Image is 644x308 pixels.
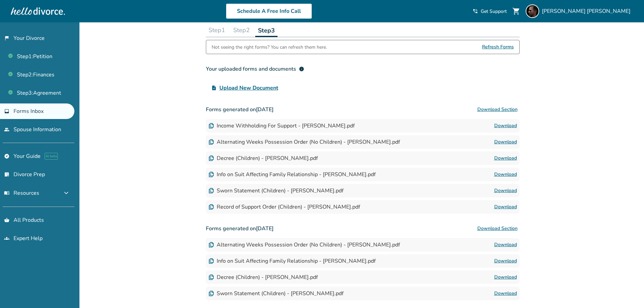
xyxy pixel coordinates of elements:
span: Resources [4,189,39,197]
img: Document [209,275,214,280]
button: Download Section [475,103,520,116]
a: Download [494,187,517,195]
span: groups [4,236,9,241]
button: Step2 [231,23,253,37]
a: Schedule A Free Info Call [226,3,312,19]
button: Step3 [255,23,278,37]
a: Download [494,273,517,281]
div: Record of Support Order (Children) - [PERSON_NAME].pdf [209,203,360,211]
span: people [4,127,9,132]
div: Sworn Statement (Children) - [PERSON_NAME].pdf [209,290,343,297]
span: menu_book [4,190,9,196]
h3: Forms generated on [DATE] [206,222,520,235]
span: inbox [4,109,9,114]
span: info [299,66,304,72]
img: Document [209,172,214,177]
span: Forms Inbox [14,108,44,115]
a: Download [494,289,517,298]
img: Document [209,291,214,296]
img: Document [209,204,214,210]
a: Download [494,122,517,130]
a: Download [494,257,517,265]
div: Income Withholding For Support - [PERSON_NAME].pdf [209,122,355,129]
div: Decree (Children) - [PERSON_NAME].pdf [209,155,318,162]
a: phone_in_talkGet Support [473,8,507,15]
a: Download [494,241,517,249]
div: Alternating Weeks Possession Order (No Children) - [PERSON_NAME].pdf [209,138,400,146]
span: flag_2 [4,35,9,41]
img: Document [209,242,214,247]
div: Decree (Children) - [PERSON_NAME].pdf [209,274,318,281]
a: Download [494,203,517,211]
div: Not seeing the right forms? You can refresh them here. [212,40,327,54]
img: Document [209,156,214,161]
span: list_alt_check [4,172,9,177]
span: [PERSON_NAME] [PERSON_NAME] [542,7,633,15]
iframe: Chat Widget [610,276,644,308]
span: phone_in_talk [473,8,478,14]
a: Download [494,138,517,146]
img: Document [209,258,214,264]
h3: Forms generated on [DATE] [206,103,520,116]
span: Upload New Document [219,84,278,92]
img: Document [209,123,214,128]
div: Sworn Statement (Children) - [PERSON_NAME].pdf [209,187,343,194]
button: Download Section [475,222,520,235]
span: explore [4,153,9,159]
div: Info on Suit Affecting Family Relationship - [PERSON_NAME].pdf [209,257,376,265]
span: AI beta [45,153,58,160]
span: expand_more [62,189,70,197]
span: shopping_basket [4,217,9,223]
img: Craig Campbell [526,4,539,18]
img: Document [209,139,214,145]
div: Info on Suit Affecting Family Relationship - [PERSON_NAME].pdf [209,171,376,178]
img: Document [209,188,214,193]
span: Get Support [481,8,507,15]
button: Step1 [206,23,228,37]
span: shopping_cart [512,7,520,15]
span: upload_file [211,85,217,91]
div: Alternating Weeks Possession Order (No Children) - [PERSON_NAME].pdf [209,241,400,248]
a: Download [494,170,517,179]
div: Your uploaded forms and documents [206,65,304,73]
a: Download [494,154,517,162]
span: Refresh Forms [482,40,514,54]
